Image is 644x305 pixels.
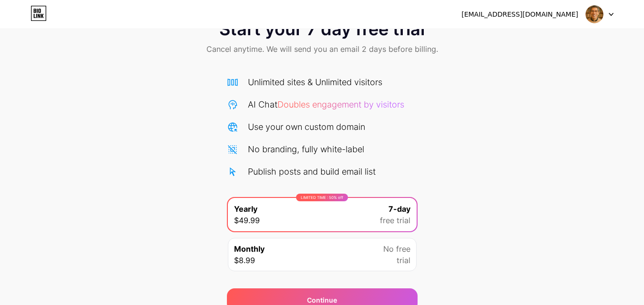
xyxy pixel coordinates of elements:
span: No free [383,243,410,255]
span: Monthly [234,243,265,255]
span: 7-day [388,203,410,215]
span: $8.99 [234,255,255,266]
span: Yearly [234,203,257,215]
div: No branding, fully white-label [248,143,364,156]
span: trial [397,255,410,266]
div: AI Chat [248,98,404,111]
div: LIMITED TIME : 50% off [296,194,348,201]
span: Start your 7 day free trial [219,20,425,39]
span: $49.99 [234,215,260,226]
div: Unlimited sites & Unlimited visitors [248,76,382,89]
img: digfystore [585,5,603,23]
div: Publish posts and build email list [248,165,376,178]
div: Use your own custom domain [248,120,365,133]
div: [EMAIL_ADDRESS][DOMAIN_NAME] [461,10,578,20]
div: Continue [307,295,337,305]
span: Doubles engagement by visitors [277,99,404,109]
span: free trial [380,215,410,226]
span: Cancel anytime. We will send you an email 2 days before billing. [206,43,438,55]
